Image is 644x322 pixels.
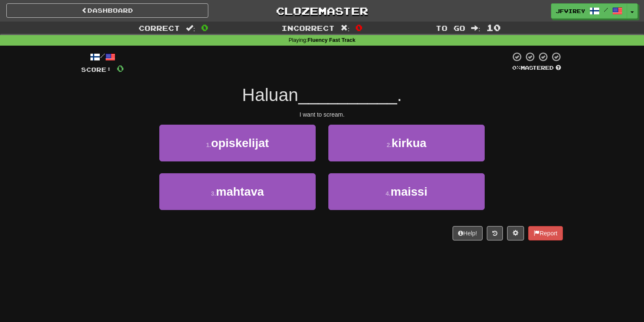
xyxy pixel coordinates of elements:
span: jfvirey [556,7,585,15]
div: / [81,52,124,62]
span: : [341,25,350,32]
a: Dashboard [6,3,208,18]
div: Mastered [510,64,563,72]
button: Help! [453,226,483,240]
button: Round history (alt+y) [487,226,503,240]
button: 1.opiskelijat [159,125,316,161]
strong: Fluency Fast Track [308,37,355,43]
span: 0 % [512,64,521,71]
div: I want to scream. [81,110,563,119]
span: 0 [201,22,208,33]
button: 4.maissi [328,173,485,210]
span: : [471,25,480,32]
span: Incorrect [281,24,335,32]
span: maissi [390,185,427,198]
span: opiskelijat [211,136,269,150]
span: Correct [139,24,180,32]
span: Score: [81,66,112,73]
small: 1 . [206,142,211,148]
button: Report [528,226,563,240]
span: 10 [486,22,501,33]
span: 0 [117,63,124,74]
span: : [186,25,195,32]
button: 3.mahtava [159,173,316,210]
span: 0 [355,22,363,33]
span: __________ [298,85,397,105]
small: 4 . [386,190,391,197]
span: / [604,7,608,13]
span: mahtava [216,185,264,198]
span: . [397,85,402,105]
span: kirkua [392,136,427,150]
a: jfvirey / [551,3,627,19]
button: 2.kirkua [328,125,485,161]
small: 2 . [387,142,392,148]
a: Clozemaster [221,3,423,18]
small: 3 . [211,190,216,197]
span: Haluan [242,85,298,105]
span: To go [436,24,465,32]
